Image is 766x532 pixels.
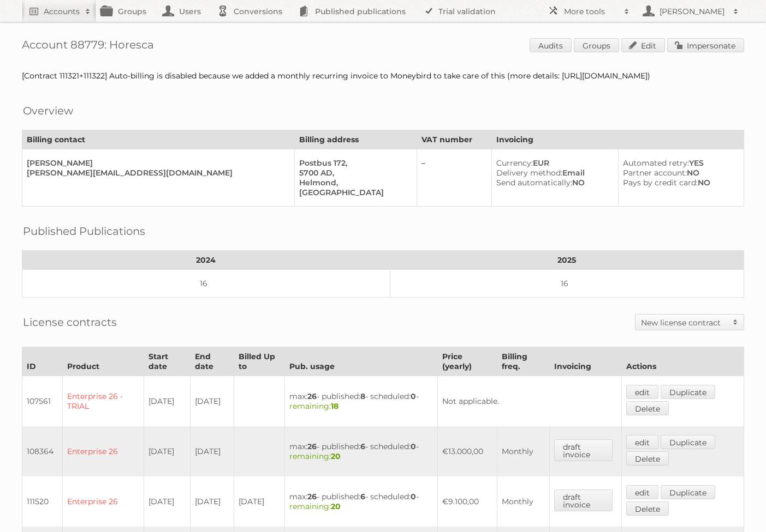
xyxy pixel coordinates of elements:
th: ID [22,347,63,376]
strong: 20 [331,501,341,511]
th: Product [63,347,144,376]
h2: License contracts [23,314,117,330]
a: draft invoice [554,489,613,511]
a: Audits [530,38,572,52]
a: Groups [574,38,619,52]
h2: New license contract [641,317,727,328]
strong: 8 [360,391,365,401]
span: Send automatically: [496,178,572,188]
h2: Published Publications [23,223,145,239]
strong: 26 [307,442,317,451]
td: [DATE] [234,476,284,527]
th: Billed Up to [234,347,284,376]
td: – [417,149,492,207]
td: Enterprise 26 [63,426,144,476]
th: Actions [622,347,744,376]
h1: Account 88779: Horesca [22,38,744,55]
h2: Accounts [44,6,80,17]
td: 16 [390,270,744,298]
th: VAT number [417,130,492,149]
a: Edit [621,38,665,52]
td: Enterprise 26 [63,476,144,527]
span: remaining: [289,451,341,461]
a: Delete [626,401,669,415]
strong: 0 [411,442,416,451]
div: Email [496,168,609,178]
td: max: - published: - scheduled: - [284,376,438,427]
td: €13.000,00 [438,426,497,476]
strong: 0 [411,492,416,501]
span: Pays by credit card: [623,178,698,188]
a: Duplicate [661,385,715,399]
strong: 18 [331,401,339,411]
th: 2025 [390,251,744,270]
th: Pub. usage [284,347,438,376]
a: New license contract [636,315,744,330]
a: Delete [626,451,669,465]
td: 108364 [22,426,63,476]
a: edit [626,485,658,499]
a: Duplicate [661,485,715,499]
div: Postbus 172, [299,158,408,168]
span: Partner account: [623,168,687,178]
td: [DATE] [190,426,234,476]
div: [Contract 111321+111322] Auto-billing is disabled because we added a monthly recurring invoice to... [22,71,744,81]
a: edit [626,385,658,399]
td: [DATE] [144,376,190,427]
th: Billing contact [22,130,295,149]
th: End date [190,347,234,376]
strong: 26 [307,391,317,401]
span: Toggle [727,315,744,330]
h2: [PERSON_NAME] [657,6,728,17]
th: Invoicing [491,130,744,149]
td: [DATE] [190,476,234,527]
td: Not applicable. [438,376,622,427]
td: Monthly [497,476,549,527]
td: [DATE] [190,376,234,427]
h2: Overview [23,102,73,119]
td: Monthly [497,426,549,476]
strong: 6 [360,492,365,501]
a: edit [626,435,658,449]
th: Start date [144,347,190,376]
strong: 0 [411,391,416,401]
td: €9.100,00 [438,476,497,527]
span: Delivery method: [496,168,562,178]
div: YES [623,158,735,168]
td: [DATE] [144,426,190,476]
div: [PERSON_NAME][EMAIL_ADDRESS][DOMAIN_NAME] [27,168,286,178]
span: Automated retry: [623,158,689,168]
strong: 6 [360,442,365,451]
th: 2024 [22,251,390,270]
div: 5700 AD, [299,168,408,178]
td: max: - published: - scheduled: - [284,476,438,527]
a: Delete [626,501,669,516]
th: Price (yearly) [438,347,497,376]
a: draft invoice [554,439,613,461]
div: [GEOGRAPHIC_DATA] [299,188,408,197]
div: [PERSON_NAME] [27,158,286,168]
th: Billing freq. [497,347,549,376]
td: max: - published: - scheduled: - [284,426,438,476]
h2: More tools [564,6,619,17]
div: Helmond, [299,178,408,188]
div: NO [623,168,735,178]
strong: 20 [331,451,341,461]
div: EUR [496,158,609,168]
span: remaining: [289,401,339,411]
a: Duplicate [661,435,715,449]
span: remaining: [289,501,341,511]
td: Enterprise 26 - TRIAL [63,376,144,427]
a: Impersonate [667,38,744,52]
td: 107561 [22,376,63,427]
th: Invoicing [549,347,621,376]
td: 16 [22,270,390,298]
td: [DATE] [144,476,190,527]
strong: 26 [307,492,317,501]
td: 111520 [22,476,63,527]
div: NO [496,178,609,188]
div: NO [623,178,735,188]
span: Currency: [496,158,533,168]
th: Billing address [295,130,417,149]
